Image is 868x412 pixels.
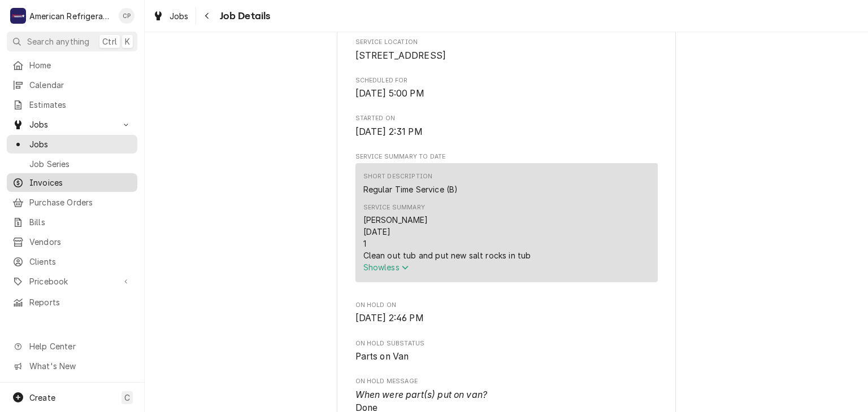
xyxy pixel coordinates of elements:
div: On Hold SubStatus [355,339,658,363]
div: Service Summary [355,163,658,287]
span: Reports [29,296,132,308]
span: Home [29,59,132,71]
span: [DATE] 2:31 PM [355,126,423,137]
span: Clients [29,256,132,268]
span: On Hold On [355,301,658,310]
button: Navigate back [198,7,216,25]
span: On Hold SubStatus [355,339,658,348]
a: Estimates [7,95,137,114]
div: [PERSON_NAME] [DATE] 1 Clean out tub and put new salt rocks in tub [363,214,531,261]
span: Service Location [355,49,658,63]
span: Invoices [29,177,132,189]
span: Search anything [27,36,89,47]
div: CP [119,8,134,24]
a: Home [7,56,137,74]
span: Scheduled For [355,76,658,85]
a: Vendors [7,233,137,251]
a: Jobs [148,7,193,25]
div: Started On [355,114,658,138]
span: On Hold On [355,312,658,325]
span: Ctrl [102,36,117,47]
span: On Hold SubStatus [355,350,658,363]
div: Service Location [355,38,658,62]
a: Jobs [7,135,137,154]
div: Service Summary [363,203,425,212]
span: Show less [363,262,409,272]
span: Calendar [29,79,132,91]
span: Scheduled For [355,87,658,100]
span: Jobs [29,138,132,150]
span: Parts on Van [355,351,409,362]
span: What's New [29,360,131,372]
div: On Hold On [355,301,658,325]
div: Short Description [363,172,433,181]
a: Reports [7,293,137,312]
a: Job Series [7,155,137,173]
span: Bills [29,216,132,228]
a: Clients [7,252,137,271]
div: A [10,8,26,24]
button: Showless [363,261,531,273]
span: C [124,392,130,404]
div: Regular Time Service (B) [363,183,458,195]
a: Calendar [7,76,137,94]
span: Started On [355,114,658,123]
div: Cordel Pyle's Avatar [119,8,134,24]
a: Go to Pricebook [7,272,137,291]
span: [STREET_ADDRESS] [355,50,446,61]
span: [DATE] 2:46 PM [355,313,424,323]
span: Job Series [29,158,132,170]
div: Service Summary To Date [355,152,658,287]
span: Vendors [29,236,132,248]
span: [DATE] 5:00 PM [355,88,424,99]
a: Purchase Orders [7,193,137,212]
span: Pricebook [29,275,115,287]
a: Invoices [7,173,137,192]
span: Help Center [29,340,131,352]
a: Go to Help Center [7,337,137,356]
span: Create [29,393,55,402]
span: Service Location [355,38,658,47]
div: Scheduled For [355,76,658,100]
span: Job Details [216,8,271,24]
a: Go to Jobs [7,115,137,134]
div: American Refrigeration LLC's Avatar [10,8,26,24]
span: Started On [355,125,658,139]
a: Go to What's New [7,357,137,375]
span: Estimates [29,99,132,111]
div: American Refrigeration LLC [29,10,112,22]
a: Bills [7,213,137,231]
span: Service Summary To Date [355,152,658,161]
span: Purchase Orders [29,196,132,208]
span: Jobs [29,119,115,130]
span: On Hold Message [355,377,658,386]
span: K [125,36,130,47]
span: Jobs [170,10,189,22]
button: Search anythingCtrlK [7,32,137,51]
i: When were part(s) put on van? [355,389,488,400]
